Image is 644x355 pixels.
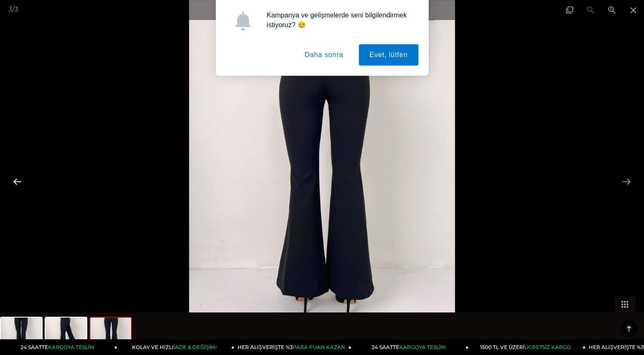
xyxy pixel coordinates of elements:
a: 1500 TL VE ÜZERİÜCRETSİZ KARGO [469,339,586,355]
span: ÜCRETSİZ KARGO [524,344,571,350]
span: KARGOYA TESLİM [48,344,94,350]
img: zeta-ispanyol-paca-pantolon-23y000063-4-48e1.jpg [46,318,86,350]
button: Evet, lütfen [359,44,418,66]
img: zeta-ispanyol-paca-pantolon-23y000063--590ff.jpg [90,318,131,350]
div: Kampanya ve gelişmelerde seni bilgilendirmek istiyoruz? 😊 [260,10,418,30]
a: KOLAY VE HIZLIİADE & DEĞİŞİM! [117,339,234,355]
button: Daha sonra [294,44,354,66]
span: İADE & DEĞİŞİM! [174,344,216,350]
span: KARGOYA TESLİM [399,344,445,350]
a: HER ALIŞVERİŞTE %3PARA PUAN KAZAN [234,339,351,355]
button: Toggle thumbnails [614,296,635,312]
a: 24 SAATTEKARGOYA TESLİM [351,339,468,355]
img: notification icon [233,11,252,31]
span: PARA PUAN KAZAN [293,344,345,350]
img: zeta-ispanyol-paca-pantolon-23y000063-f880-c.jpg [1,318,42,350]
